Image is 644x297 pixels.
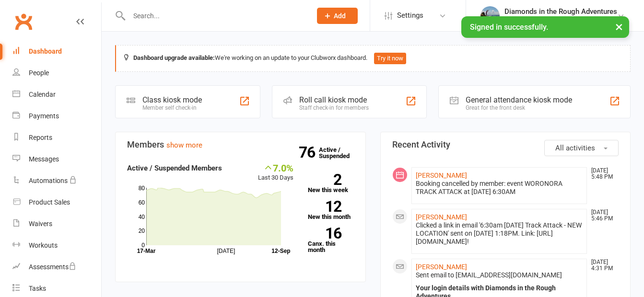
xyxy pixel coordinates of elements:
div: Messages [29,155,59,163]
h3: Members [127,140,354,149]
strong: 2 [308,172,341,187]
div: Booking cancelled by member: event WORONORA TRACK ATTACK at [DATE] 6:30AM [416,180,583,196]
strong: 12 [308,199,341,214]
a: 2New this week [308,174,354,193]
div: We're working on an update to your Clubworx dashboard. [115,45,631,72]
div: Workouts [29,241,58,249]
a: Messages [12,148,101,170]
a: [PERSON_NAME] [416,263,467,271]
a: People [12,62,101,84]
a: [PERSON_NAME] [416,171,467,179]
span: Add [334,12,346,20]
div: Roll call kiosk mode [299,95,369,104]
div: Diamonds in the Rough Adventures [504,7,617,16]
strong: Dashboard upgrade available: [133,54,215,61]
a: [PERSON_NAME] [416,213,467,221]
a: 16Canx. this month [308,228,354,253]
div: Tasks [29,285,46,292]
button: All activities [544,140,619,156]
a: Waivers [12,213,101,235]
a: Clubworx [12,10,35,34]
div: People [29,69,49,77]
a: Product Sales [12,192,101,213]
a: show more [166,141,202,149]
div: Automations [29,177,68,184]
div: Payments [29,112,59,120]
span: Settings [397,5,423,26]
div: Dashboard [29,47,62,55]
strong: 76 [299,145,319,160]
div: Staff check-in for members [299,104,369,111]
a: Calendar [12,84,101,105]
button: Add [317,8,358,24]
div: 7.0% [258,162,293,173]
button: Try it now [374,53,406,64]
span: Signed in successfully. [470,23,548,32]
time: [DATE] 4:31 PM [586,259,618,272]
div: Diamonds in the Rough Adventures [504,16,617,24]
a: Assessments [12,256,101,278]
time: [DATE] 5:46 PM [586,209,618,222]
div: General attendance kiosk mode [466,95,572,104]
strong: Active / Suspended Members [127,164,222,172]
a: Dashboard [12,41,101,62]
time: [DATE] 5:48 PM [586,168,618,180]
a: Payments [12,105,101,127]
div: Calendar [29,91,56,98]
span: All activities [555,144,595,152]
div: Clicked a link in email '6:30am [DATE] Track Attack - NEW LOCATION' sent on [DATE] 1:18PM. Link: ... [416,221,583,246]
a: Reports [12,127,101,148]
button: × [610,16,628,37]
div: Waivers [29,220,52,228]
span: Sent email to [EMAIL_ADDRESS][DOMAIN_NAME] [416,271,562,279]
div: Assessments [29,263,76,271]
img: thumb_image1543975352.png [480,6,500,25]
div: Member self check-in [142,104,202,111]
a: Workouts [12,235,101,256]
div: Product Sales [29,198,70,206]
div: Class kiosk mode [142,95,202,104]
a: 76Active / Suspended [319,139,361,166]
div: Reports [29,134,52,141]
a: Automations [12,170,101,192]
h3: Recent Activity [392,140,619,149]
input: Search... [126,9,304,23]
div: Great for the front desk [466,104,572,111]
a: 12New this month [308,201,354,220]
strong: 16 [308,226,341,240]
div: Last 30 Days [258,162,293,183]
